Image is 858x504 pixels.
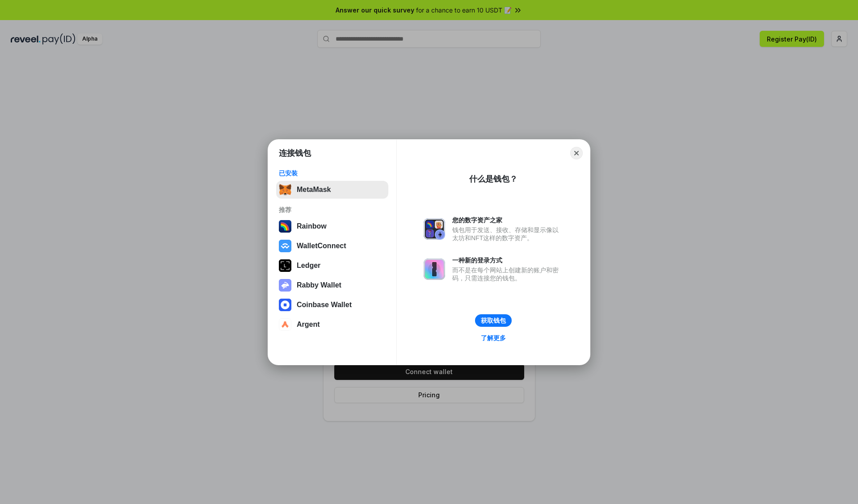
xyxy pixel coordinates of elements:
[297,301,352,309] div: Coinbase Wallet
[475,332,511,344] a: 了解更多
[279,279,291,292] img: svg+xml,%3Csvg%20xmlns%3D%22http%3A%2F%2Fwww.w3.org%2F2000%2Fsvg%22%20fill%3D%22none%22%20viewBox...
[297,281,341,289] div: Rabby Wallet
[570,147,583,159] button: Close
[276,217,388,235] button: Rainbow
[297,262,320,270] div: Ledger
[279,240,291,252] img: svg+xml,%3Csvg%20width%3D%2228%22%20height%3D%2228%22%20viewBox%3D%220%200%2028%2028%22%20fill%3D...
[297,321,320,329] div: Argent
[279,148,311,158] h1: 连接钱包
[279,259,291,272] img: svg+xml,%3Csvg%20xmlns%3D%22http%3A%2F%2Fwww.w3.org%2F2000%2Fsvg%22%20width%3D%2228%22%20height%3...
[481,334,506,342] div: 了解更多
[424,258,445,280] img: svg+xml,%3Csvg%20xmlns%3D%22http%3A%2F%2Fwww.w3.org%2F2000%2Fsvg%22%20fill%3D%22none%22%20viewBox...
[469,174,517,184] div: 什么是钱包？
[279,220,291,233] img: svg+xml,%3Csvg%20width%3D%22120%22%20height%3D%22120%22%20viewBox%3D%220%200%20120%20120%22%20fil...
[297,222,327,230] div: Rainbow
[452,266,563,282] div: 而不是在每个网站上创建新的账户和密码，只需连接您的钱包。
[276,257,388,275] button: Ledger
[276,296,388,314] button: Coinbase Wallet
[279,318,291,331] img: svg+xml,%3Csvg%20width%3D%2228%22%20height%3D%2228%22%20viewBox%3D%220%200%2028%2028%22%20fill%3D...
[452,256,563,264] div: 一种新的登录方式
[279,183,291,196] img: svg+xml,%3Csvg%20fill%3D%22none%22%20height%3D%2233%22%20viewBox%3D%220%200%2035%2033%22%20width%...
[475,314,512,327] button: 获取钱包
[452,216,563,224] div: 您的数字资产之家
[279,299,291,311] img: svg+xml,%3Csvg%20width%3D%2228%22%20height%3D%2228%22%20viewBox%3D%220%200%2028%2028%22%20fill%3D...
[276,181,388,199] button: MetaMask
[276,316,388,333] button: Argent
[279,169,386,177] div: 已安装
[297,186,331,194] div: MetaMask
[297,242,346,250] div: WalletConnect
[452,226,563,242] div: 钱包用于发送、接收、存储和显示像以太坊和NFT这样的数字资产。
[481,317,506,325] div: 获取钱包
[276,276,388,294] button: Rabby Wallet
[424,218,445,240] img: svg+xml,%3Csvg%20xmlns%3D%22http%3A%2F%2Fwww.w3.org%2F2000%2Fsvg%22%20fill%3D%22none%22%20viewBox...
[276,237,388,255] button: WalletConnect
[279,206,386,214] div: 推荐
